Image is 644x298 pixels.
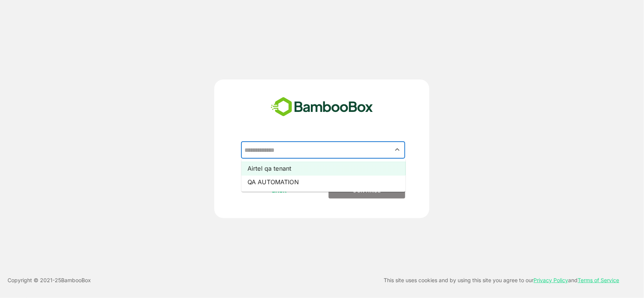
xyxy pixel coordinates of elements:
a: Terms of Service [578,277,619,283]
li: QA AUTOMATION [241,175,406,189]
button: Close [392,145,403,155]
li: Airtel qa tenant [241,162,406,175]
img: bamboobox [267,95,377,119]
p: Copyright © 2021- 25 BambooBox [8,276,91,285]
a: Privacy Policy [534,277,569,283]
p: This site uses cookies and by using this site you agree to our and [384,276,619,285]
